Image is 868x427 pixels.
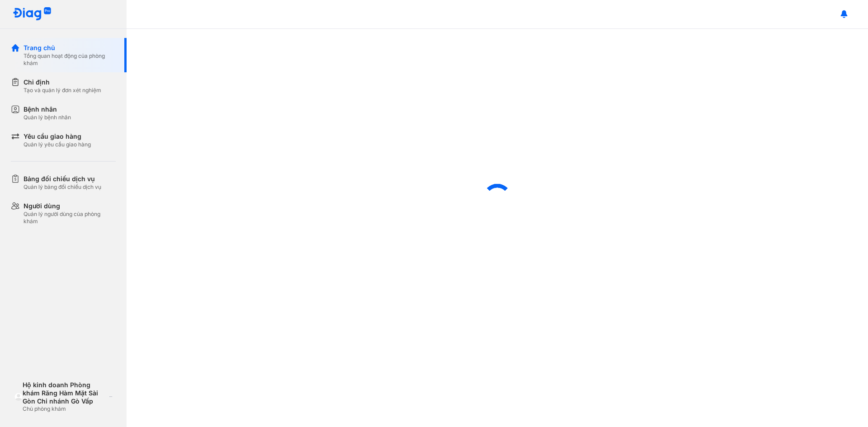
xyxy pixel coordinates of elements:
[24,52,116,67] div: Tổng quan hoạt động của phòng khám
[24,202,116,211] div: Người dùng
[24,174,101,183] div: Bảng đối chiếu dịch vụ
[24,183,101,191] div: Quản lý bảng đối chiếu dịch vụ
[23,381,106,405] div: Hộ kinh doanh Phòng khám Răng Hàm Mặt Sài Gòn Chi nhánh Gò Vấp
[24,211,116,225] div: Quản lý người dùng của phòng khám
[24,78,101,87] div: Chỉ định
[24,87,101,94] div: Tạo và quản lý đơn xét nghiệm
[24,132,91,141] div: Yêu cầu giao hàng
[24,141,91,148] div: Quản lý yêu cầu giao hàng
[14,393,23,401] img: logo
[13,7,52,21] img: logo
[24,43,116,52] div: Trang chủ
[23,405,106,413] div: Chủ phòng khám
[24,114,71,121] div: Quản lý bệnh nhân
[24,105,71,114] div: Bệnh nhân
